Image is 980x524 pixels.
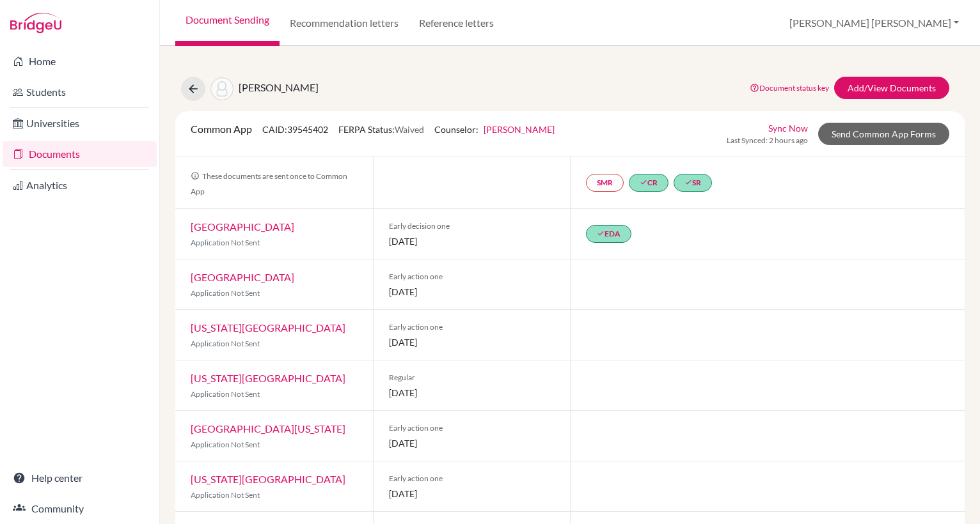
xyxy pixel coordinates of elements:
span: Counselor: [434,124,555,135]
a: Documents [3,141,157,167]
i: done [684,178,692,186]
button: [PERSON_NAME] [PERSON_NAME] [784,11,965,35]
a: doneSR [674,174,712,192]
a: Send Common App Forms [818,123,949,145]
i: done [640,178,647,186]
span: Application Not Sent [191,288,260,298]
a: [GEOGRAPHIC_DATA] [191,220,294,233]
span: Application Not Sent [191,339,260,348]
a: Help center [3,465,157,491]
span: Early action one [389,271,555,282]
span: [DATE] [389,436,555,450]
span: Application Not Sent [191,238,260,247]
span: These documents are sent once to Common App [191,171,347,196]
a: [GEOGRAPHIC_DATA] [191,271,294,283]
span: [DATE] [389,285,555,298]
a: [US_STATE][GEOGRAPHIC_DATA] [191,321,345,334]
i: done [597,229,605,237]
a: [US_STATE][GEOGRAPHIC_DATA] [191,473,345,485]
a: Add/View Documents [834,77,949,99]
span: Application Not Sent [191,440,260,449]
span: FERPA Status: [338,124,424,135]
a: Universities [3,111,157,136]
span: Early action one [389,473,555,484]
span: [DATE] [389,235,555,248]
a: SMR [586,174,624,192]
a: Sync Now [768,121,808,135]
span: Application Not Sent [191,490,260,500]
span: Common App [191,123,252,135]
a: Students [3,79,157,105]
img: Bridge-U [10,13,61,33]
a: doneEDA [586,225,631,243]
a: Community [3,496,157,521]
span: Waived [395,124,424,135]
span: Early action one [389,422,555,434]
span: [DATE] [389,487,555,500]
span: Application Not Sent [191,389,260,399]
a: [US_STATE][GEOGRAPHIC_DATA] [191,372,345,384]
a: [GEOGRAPHIC_DATA][US_STATE] [191,422,345,435]
a: doneCR [629,174,668,192]
a: Document status key [750,83,829,93]
span: Early action one [389,321,555,333]
a: Analytics [3,173,157,198]
a: Home [3,49,157,74]
span: Last Synced: 2 hours ago [727,135,808,146]
span: CAID: 39545402 [262,124,328,135]
span: Early decision one [389,220,555,232]
a: [PERSON_NAME] [484,124,555,135]
span: [DATE] [389,386,555,399]
span: [PERSON_NAME] [239,81,319,93]
span: Regular [389,372,555,383]
span: [DATE] [389,335,555,349]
